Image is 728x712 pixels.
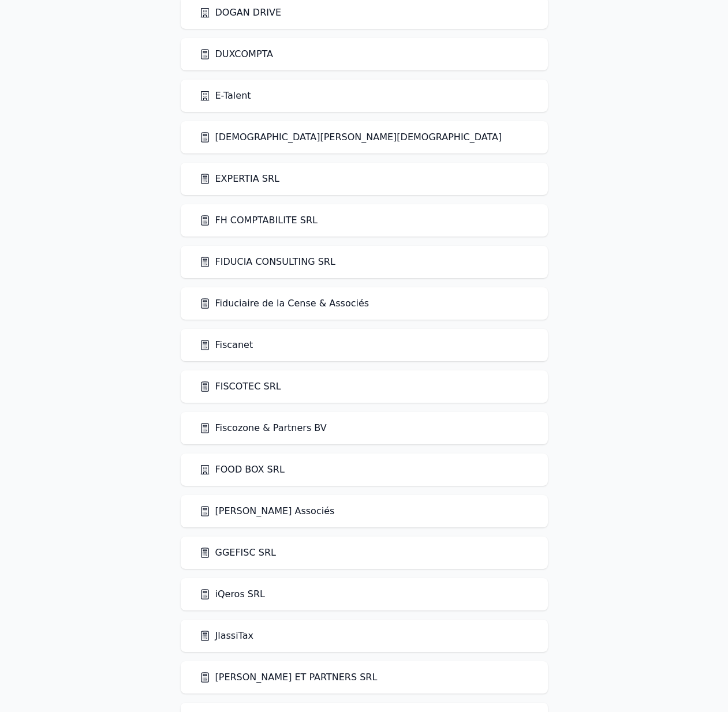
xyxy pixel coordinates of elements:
a: EXPERTIA SRL [199,172,280,186]
a: [PERSON_NAME] Associés [199,504,335,518]
a: iQeros SRL [199,587,266,601]
a: FIDUCIA CONSULTING SRL [199,255,335,269]
a: E-Talent [199,89,251,103]
a: [PERSON_NAME] ET PARTNERS SRL [199,670,378,684]
a: GGEFISC SRL [199,546,276,560]
a: Fiduciaire de la Cense & Associés [199,297,369,310]
a: [DEMOGRAPHIC_DATA][PERSON_NAME][DEMOGRAPHIC_DATA] [199,130,502,144]
a: DUXCOMPTA [199,47,274,61]
a: DOGAN DRIVE [199,6,282,20]
a: FISCOTEC SRL [199,380,281,394]
a: Fiscozone & Partners BV [199,421,327,435]
a: FOOD BOX SRL [199,463,285,477]
a: FH COMPTABILITE SRL [199,213,318,227]
a: Fiscanet [199,338,253,352]
a: JlassiTax [199,629,253,643]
